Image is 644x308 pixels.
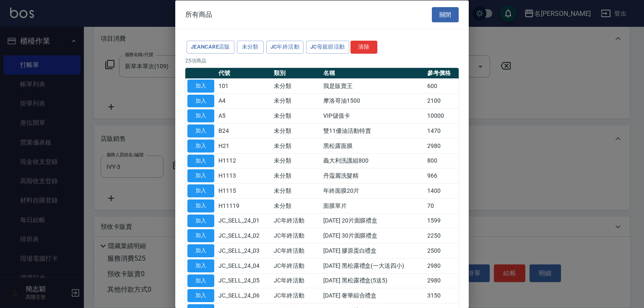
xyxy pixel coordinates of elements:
td: JC年終活動 [272,288,321,303]
td: 未分類 [272,153,321,168]
th: 參考價格 [425,67,459,78]
td: 2100 [425,93,459,109]
td: 未分類 [272,93,321,109]
td: [DATE] 20片面膜禮盒 [321,213,425,228]
td: H1112 [216,153,272,168]
td: 2980 [425,273,459,288]
td: 2500 [425,243,459,258]
button: 加入 [187,259,214,272]
button: 加入 [187,289,214,302]
td: JC_SELL_24_05 [216,273,272,288]
td: [DATE] 膠原蛋白禮盒 [321,243,425,258]
td: 未分類 [272,168,321,183]
td: [DATE] 奢華綜合禮盒 [321,288,425,303]
td: H1113 [216,168,272,183]
td: H21 [216,138,272,153]
td: 966 [425,168,459,183]
td: 雙11優油活動特賣 [321,123,425,138]
button: 加入 [187,124,214,137]
td: JC年終活動 [272,243,321,258]
td: 1599 [425,213,459,228]
td: JC年終活動 [272,228,321,243]
td: 摩洛哥油1500 [321,93,425,109]
th: 名稱 [321,67,425,78]
th: 類別 [272,67,321,78]
td: 800 [425,153,459,168]
td: 未分類 [272,198,321,213]
button: JC年終活動 [266,41,304,54]
td: A5 [216,108,272,123]
td: JC_SELL_24_06 [216,288,272,303]
td: 未分類 [272,108,321,123]
button: JeanCare店販 [187,41,234,54]
td: JC_SELL_24_02 [216,228,272,243]
td: 3150 [425,288,459,303]
td: 未分類 [272,123,321,138]
td: 我是販賣王 [321,78,425,93]
td: H1115 [216,183,272,198]
td: 2250 [425,228,459,243]
td: JC_SELL_24_01 [216,213,272,228]
td: A4 [216,93,272,109]
td: 義大利洗護組800 [321,153,425,168]
td: JC年終活動 [272,258,321,273]
td: JC_SELL_24_03 [216,243,272,258]
td: 600 [425,78,459,93]
td: 未分類 [272,78,321,93]
td: [DATE] 30片面膜禮盒 [321,228,425,243]
td: [DATE] 黑松露禮盒(5送5) [321,273,425,288]
button: 加入 [187,214,214,227]
button: 加入 [187,229,214,242]
td: 10000 [425,108,459,123]
td: [DATE] 黑松露禮盒(一大送四小) [321,258,425,273]
td: 面膜單片 [321,198,425,213]
button: 加入 [187,79,214,92]
button: 加入 [187,109,214,122]
span: 所有商品 [185,10,212,18]
td: 未分類 [272,138,321,153]
td: 2980 [425,258,459,273]
td: JC_SELL_24_04 [216,258,272,273]
td: 101 [216,78,272,93]
button: 未分類 [237,41,264,54]
td: JC年終活動 [272,213,321,228]
td: B24 [216,123,272,138]
th: 代號 [216,67,272,78]
button: 加入 [187,184,214,197]
td: 70 [425,198,459,213]
button: 加入 [187,154,214,167]
td: 黑松露面膜 [321,138,425,153]
td: 1470 [425,123,459,138]
button: 加入 [187,139,214,152]
button: 加入 [187,274,214,287]
p: 25 項商品 [185,57,459,64]
td: VIP儲值卡 [321,108,425,123]
button: 加入 [187,244,214,257]
td: 1400 [425,183,459,198]
button: 加入 [187,94,214,107]
button: 加入 [187,199,214,212]
td: 2980 [425,138,459,153]
td: 未分類 [272,183,321,198]
td: 丹蔻麗洗髮精 [321,168,425,183]
td: H11119 [216,198,272,213]
td: JC年終活動 [272,273,321,288]
button: 清除 [351,41,377,54]
td: 年終面膜20片 [321,183,425,198]
button: 加入 [187,169,214,182]
button: JC母親節活動 [306,41,349,54]
button: 關閉 [432,7,459,22]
